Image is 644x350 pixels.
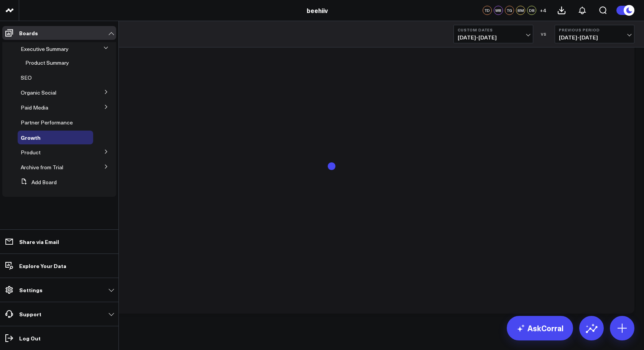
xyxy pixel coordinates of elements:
a: Growth [21,134,41,141]
div: TG [505,6,514,15]
b: Custom Dates [458,28,529,32]
a: Organic Social [21,90,56,96]
a: Paid Media [21,105,48,111]
a: Product [21,149,41,155]
span: SEO [21,74,32,81]
span: + 4 [540,8,546,13]
span: Paid Media [21,104,48,111]
span: [DATE] - [DATE] [458,34,529,41]
button: +4 [538,6,547,15]
span: Archive from Trial [21,164,63,171]
div: TD [483,6,492,15]
span: Organic Social [21,89,56,96]
p: Explore Your Data [19,263,66,269]
div: DB [527,6,536,15]
b: Previous Period [559,28,630,32]
div: WB [494,6,503,15]
p: Settings [19,287,43,293]
a: Log Out [2,331,116,345]
span: Partner Performance [21,119,73,126]
span: Growth [21,134,41,141]
a: AskCorral [507,316,573,340]
a: SEO [21,75,32,81]
button: Custom Dates[DATE]-[DATE] [453,25,533,43]
a: Partner Performance [21,119,73,126]
a: Archive from Trial [21,164,63,170]
p: Support [19,311,41,317]
div: VS [537,32,551,36]
a: beehiiv [307,6,328,15]
p: Share via Email [19,239,59,245]
button: Previous Period[DATE]-[DATE] [555,25,634,43]
div: BM [516,6,525,15]
span: Product Summary [25,59,69,66]
a: Executive Summary [21,46,69,52]
a: Product Summary [25,60,69,66]
button: Add Board [18,175,57,189]
p: Boards [19,30,38,36]
span: [DATE] - [DATE] [559,34,630,41]
span: Product [21,149,41,156]
p: Log Out [19,335,41,341]
span: Executive Summary [21,45,69,52]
